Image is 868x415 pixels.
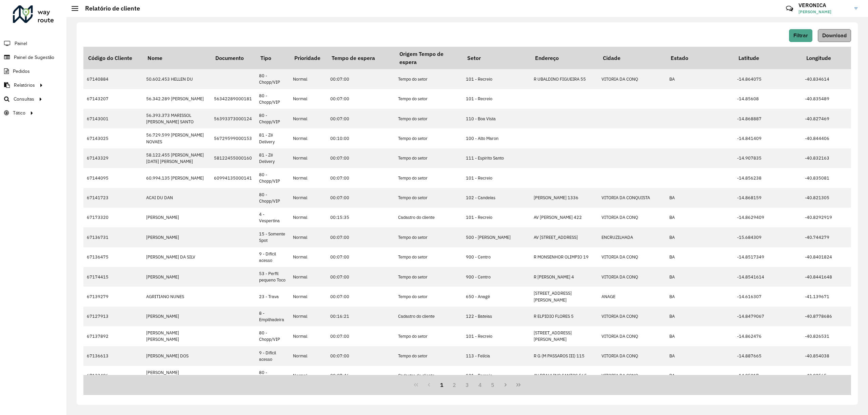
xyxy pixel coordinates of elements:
[530,227,598,247] td: AV [STREET_ADDRESS]
[83,188,143,208] td: 67141723
[256,128,290,148] td: 81 - Zé Delivery
[734,47,802,69] th: Latitude
[461,378,474,391] button: 3
[530,307,598,326] td: R ELPIDIO FLORES 5
[290,47,327,69] th: Prioridade
[290,69,327,89] td: Normal
[530,47,598,69] th: Endereço
[327,366,395,386] td: 00:07:46
[15,40,27,47] span: Painel
[143,69,211,89] td: 50.602.453 HELLEN DU
[211,148,256,168] td: 58122455000160
[395,366,462,386] td: Cadastro do cliente
[734,128,802,148] td: -14.841409
[211,89,256,109] td: 56342289000181
[256,267,290,287] td: 53 - Perfil pequeno Toco
[143,148,211,168] td: 58.122.455 [PERSON_NAME][DATE] [PERSON_NAME]
[499,378,512,391] button: Next Page
[734,287,802,306] td: -14.616307
[462,346,530,366] td: 113 - Felícia
[327,307,395,326] td: 00:16:21
[395,47,462,69] th: Origem Tempo de espera
[256,148,290,168] td: 81 - Zé Delivery
[598,366,666,386] td: VITORIA DA CONQ
[290,89,327,109] td: Normal
[83,128,143,148] td: 67143025
[462,188,530,208] td: 102 - Candeias
[734,148,802,168] td: -14.907835
[395,346,462,366] td: Tempo do setor
[143,267,211,287] td: [PERSON_NAME]
[143,208,211,227] td: [PERSON_NAME]
[211,128,256,148] td: 56729599000153
[290,346,327,366] td: Normal
[462,227,530,247] td: 500 - [PERSON_NAME]
[395,128,462,148] td: Tempo do setor
[666,47,734,69] th: Estado
[14,82,35,89] span: Relatórios
[290,326,327,346] td: Normal
[462,148,530,168] td: 111 - Espirito Santo
[530,366,598,386] td: AV BRAULINO SANTOS 565
[256,346,290,366] td: 9 - Difícil acesso
[598,227,666,247] td: ENCRUZILHADA
[798,9,849,15] span: [PERSON_NAME]
[290,148,327,168] td: Normal
[793,33,808,38] span: Filtrar
[530,188,598,208] td: [PERSON_NAME] 1336
[290,128,327,148] td: Normal
[290,208,327,227] td: Normal
[83,287,143,306] td: 67139279
[211,47,256,69] th: Documento
[143,128,211,148] td: 56.729.599 [PERSON_NAME] NOVAES
[395,227,462,247] td: Tempo do setor
[530,247,598,267] td: R MONSENHOR OLIMPIO 19
[83,267,143,287] td: 67174415
[462,208,530,227] td: 101 - Recreio
[598,188,666,208] td: VITORIA DA CONQUISTA
[256,366,290,386] td: 80 - Chopp/VIP
[83,148,143,168] td: 67143329
[327,168,395,188] td: 00:07:00
[798,2,849,8] h3: VERONICA
[290,267,327,287] td: Normal
[789,29,812,42] button: Filtrar
[83,208,143,227] td: 67173320
[83,109,143,128] td: 67143001
[435,378,448,391] button: 1
[395,89,462,109] td: Tempo do setor
[734,69,802,89] td: -14.864075
[256,307,290,326] td: 8 - Empilhadeira
[395,307,462,326] td: Cadastro do cliente
[256,208,290,227] td: 4 - Vespertina
[462,307,530,326] td: 122 - Bateias
[327,148,395,168] td: 00:07:00
[666,346,734,366] td: BA
[734,366,802,386] td: -14.85917
[83,89,143,109] td: 67143207
[530,267,598,287] td: R [PERSON_NAME] 4
[395,326,462,346] td: Tempo do setor
[290,168,327,188] td: Normal
[395,267,462,287] td: Tempo do setor
[327,89,395,109] td: 00:07:00
[256,168,290,188] td: 80 - Chopp/VIP
[818,29,851,42] button: Download
[327,128,395,148] td: 00:10:00
[734,109,802,128] td: -14.868887
[822,33,847,38] span: Download
[211,168,256,188] td: 60994135000141
[474,378,487,391] button: 4
[83,227,143,247] td: 67136731
[598,346,666,366] td: VITORIA DA CONQ
[666,69,734,89] td: BA
[256,69,290,89] td: 80 - Chopp/VIP
[143,307,211,326] td: [PERSON_NAME]
[143,47,211,69] th: Nome
[327,346,395,366] td: 00:07:00
[530,208,598,227] td: AV [PERSON_NAME] 422
[530,346,598,366] td: R G (M PASSAROS III) 115
[530,287,598,306] td: [STREET_ADDRESS][PERSON_NAME]
[256,287,290,306] td: 23 - Trava
[143,227,211,247] td: [PERSON_NAME]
